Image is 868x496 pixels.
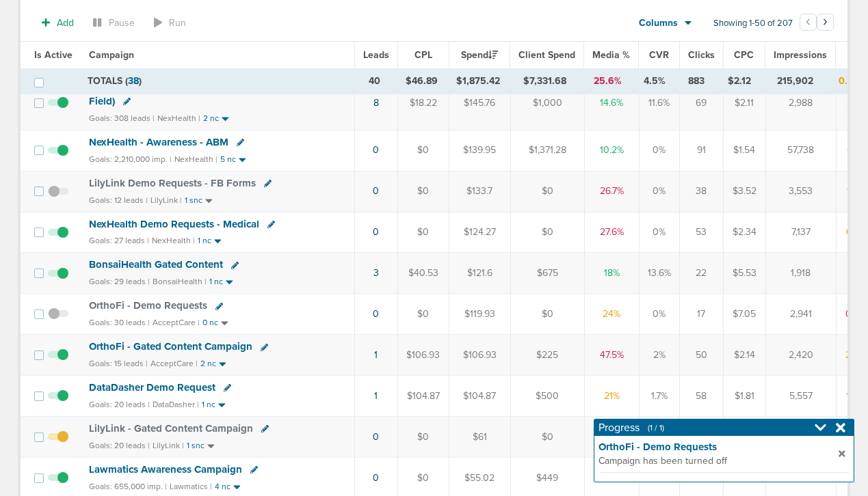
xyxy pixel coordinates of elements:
small: 1 nc [202,400,215,410]
td: 0% [639,130,679,171]
span: OrthoFi - Demo Requests [89,299,207,312]
small: 0 nc [202,318,218,328]
td: $3.52 [723,171,765,212]
span: Lawmatics Awareness Campaign [89,463,242,476]
td: $18.22 [397,76,449,130]
small: Goals: 30 leads | [89,318,150,328]
small: Goals: 15 leads | [89,359,148,369]
td: $106.93 [449,335,510,376]
td: 18% [584,253,639,294]
span: Is Active [34,49,73,61]
span: NexHealth Demo Requests - Medical [89,218,259,230]
small: NexHealth | [152,236,195,245]
small: 4 nc [215,482,231,492]
td: 57,738 [765,130,836,171]
td: 22 [679,253,723,294]
td: $0 [510,294,584,335]
td: $7.05 [723,294,765,335]
td: 2,941 [765,294,836,335]
a: 0 [373,226,379,238]
td: $1.81 [723,376,765,417]
a: 0 [373,472,379,484]
td: $0 [510,416,584,457]
td: 3,553 [765,171,836,212]
small: Goals: 12 leads | [89,195,148,206]
td: $124.27 [449,212,510,253]
td: $0 [397,212,449,253]
span: LilyLink - Gated Content Campaign [89,422,253,435]
td: 24% [584,294,639,335]
span: CVR [649,49,669,61]
td: 38 [679,171,723,212]
small: BonsaiHealth | [153,277,207,286]
td: 20 [679,416,723,457]
td: 0% [639,294,679,335]
span: (1 / 1) [648,423,664,432]
td: $500 [510,376,584,417]
small: LilyLink | [150,195,182,205]
small: 1 snc [185,195,202,206]
small: Goals: 20 leads | [89,400,150,410]
a: 0 [373,308,379,320]
td: $2.12 [718,69,761,94]
td: 91 [679,130,723,171]
a: 3 [373,267,379,279]
td: 2,420 [765,335,836,376]
ul: Pagination [800,16,834,32]
td: $106.93 [397,335,449,376]
td: TOTALS ( ) [79,69,353,94]
small: Goals: 655,000 imp. | [89,482,167,492]
td: 11.6% [639,76,679,130]
td: 40 [353,69,395,94]
span: Columns [639,16,678,30]
td: $0 [397,416,449,457]
h4: Progress [599,421,664,435]
span: OrthoFi - Gated Content Campaign [89,340,252,353]
td: 27.1% [584,416,639,457]
span: Campaign has been turned off [599,454,834,468]
td: $3.05 [723,416,765,457]
a: 8 [373,97,379,109]
span: NexHealth - Gated Content Leads Dental 2025 (4 Field) [89,81,317,107]
td: $46.89 [395,69,447,94]
td: $675 [510,253,584,294]
td: $139.95 [449,130,510,171]
td: $225 [510,335,584,376]
small: Goals: 2,210,000 imp. | [89,154,172,165]
span: CPC [734,49,754,61]
td: $2.14 [723,335,765,376]
span: BonsaiHealth Gated Content [89,258,223,271]
td: 2,988 [765,76,836,130]
span: Campaign [89,49,134,61]
small: Lawmatics | [170,482,212,491]
td: $104.87 [449,376,510,417]
span: Leads [363,49,389,61]
button: Add [34,13,81,33]
td: 26.7% [584,171,639,212]
td: 50 [679,335,723,376]
td: 4.5% [635,69,675,94]
small: NexHealth | [157,113,200,123]
td: 5,557 [765,376,836,417]
small: Goals: 308 leads | [89,113,155,124]
td: $145.76 [449,76,510,130]
button: Go to next page [817,14,834,31]
td: $2.11 [723,76,765,130]
span: Add [57,17,74,29]
td: 58 [679,376,723,417]
td: $40.53 [397,253,449,294]
small: NexHealth | [174,154,218,164]
a: 0 [373,185,379,197]
small: AcceptCare | [153,318,200,327]
td: $61 [449,416,510,457]
span: Media % [592,49,630,61]
span: DataDasher Demo Request [89,381,215,394]
a: 0 [373,144,379,156]
span: CPL [415,49,432,61]
td: 14.6% [584,76,639,130]
td: 69 [679,76,723,130]
td: $121.6 [449,253,510,294]
small: AcceptCare | [150,359,198,368]
td: $0 [510,171,584,212]
td: $0 [397,294,449,335]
